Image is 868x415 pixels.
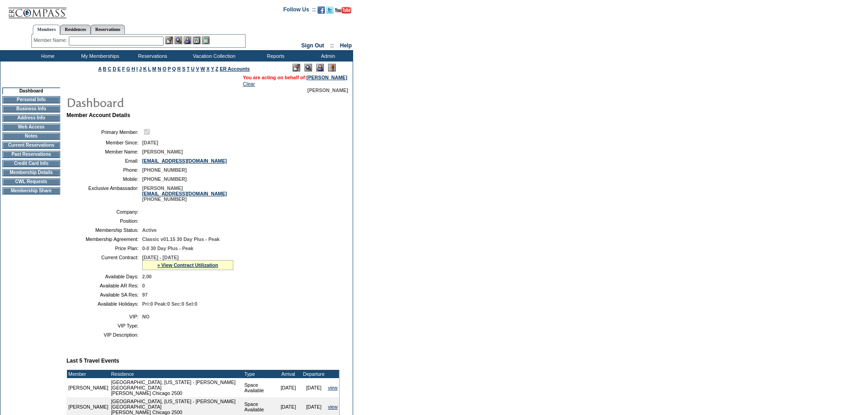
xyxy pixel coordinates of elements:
img: View [175,36,182,44]
span: [DATE] [142,140,158,145]
span: Active [142,227,157,233]
a: » View Contract Utilization [157,262,218,268]
b: Member Account Details [67,112,130,118]
a: V [196,66,199,72]
td: Arrival [276,370,301,378]
td: Member [67,370,110,378]
td: Past Reservations [2,151,60,158]
a: ER Accounts [220,66,250,72]
span: [DATE] - [DATE] [142,255,179,260]
td: Company: [70,209,139,215]
a: Follow us on Twitter [326,9,334,15]
a: F [122,66,125,72]
td: Type [243,370,275,378]
span: 0-0 30 Day Plus - Peak [142,246,194,251]
a: [PERSON_NAME] [307,75,347,80]
td: Available Holidays: [70,301,139,307]
span: Classic v01.15 30 Day Plus - Peak [142,236,220,242]
a: U [191,66,195,72]
span: 0 [142,283,145,288]
td: Mobile: [70,176,139,182]
span: NO [142,314,149,319]
span: Pri:0 Peak:0 Sec:0 Sel:0 [142,301,197,307]
td: Space Available [243,378,275,397]
img: Subscribe to our YouTube Channel [335,7,351,14]
td: Current Reservations [2,142,60,149]
a: L [148,66,151,72]
span: :: [330,42,334,49]
td: Membership Details [2,169,60,176]
td: Reports [248,50,301,61]
a: Z [216,66,219,72]
a: Become our fan on Facebook [318,9,325,15]
td: VIP Type: [70,323,139,328]
a: D [113,66,116,72]
td: Vacation Collection [178,50,248,61]
a: O [163,66,166,72]
td: Member Name: [70,149,139,154]
b: Last 5 Travel Events [67,358,119,364]
a: R [177,66,181,72]
a: M [152,66,156,72]
td: Available Days: [70,274,139,279]
td: Email: [70,158,139,164]
td: Notes [2,133,60,140]
img: Become our fan on Facebook [318,6,325,14]
td: [DATE] [301,378,327,397]
td: Primary Member: [70,128,139,136]
a: G [126,66,130,72]
td: Exclusive Ambassador: [70,185,139,202]
td: Follow Us :: [283,5,316,16]
a: Help [340,42,352,49]
td: Available SA Res: [70,292,139,297]
img: pgTtlDashboard.gif [66,93,248,111]
a: Members [33,25,61,35]
td: Membership Status: [70,227,139,233]
a: Clear [243,81,255,87]
a: Reservations [91,25,125,34]
td: Admin [301,50,353,61]
a: H [132,66,135,72]
span: 97 [142,292,148,297]
span: [PERSON_NAME] [308,87,348,93]
td: Price Plan: [70,246,139,251]
td: Business Info [2,105,60,113]
td: Membership Share [2,187,60,195]
td: Home [21,50,73,61]
td: Position: [70,218,139,224]
a: N [158,66,161,72]
a: Y [211,66,214,72]
img: Impersonate [184,36,191,44]
a: B [103,66,107,72]
a: [EMAIL_ADDRESS][DOMAIN_NAME] [142,158,227,164]
td: Credit Card Info [2,160,60,167]
td: Member Since: [70,140,139,145]
a: I [136,66,138,72]
a: Sign Out [301,42,324,49]
img: Edit Mode [293,64,300,72]
a: view [328,385,338,390]
a: J [139,66,142,72]
span: 2.00 [142,274,152,279]
span: You are acting on behalf of: [243,75,347,80]
a: Residences [60,25,91,34]
td: [PERSON_NAME] [67,378,110,397]
td: Personal Info [2,96,60,103]
a: view [328,404,338,410]
a: W [200,66,205,72]
td: VIP Description: [70,332,139,338]
td: My Memberships [73,50,125,61]
td: [GEOGRAPHIC_DATA], [US_STATE] - [PERSON_NAME][GEOGRAPHIC_DATA] [PERSON_NAME] Chicago 2500 [110,378,243,397]
a: X [206,66,210,72]
td: Current Contract: [70,255,139,270]
img: Log Concern/Member Elevation [328,64,336,72]
td: Residence [110,370,243,378]
td: Address Info [2,114,60,122]
a: T [187,66,190,72]
a: C [108,66,111,72]
td: Available AR Res: [70,283,139,288]
a: K [143,66,147,72]
td: VIP: [70,314,139,319]
span: [PERSON_NAME] [PHONE_NUMBER] [142,185,227,202]
img: View Mode [304,64,312,72]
